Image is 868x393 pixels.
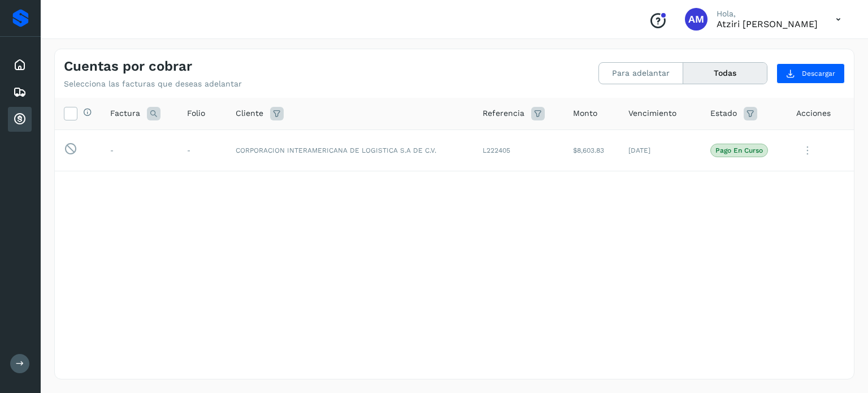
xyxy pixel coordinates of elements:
div: Embarques [8,80,32,105]
span: Folio [187,107,205,119]
td: $8,603.83 [564,129,619,171]
div: Inicio [8,53,32,77]
span: Vencimiento [628,107,676,119]
span: Estado [710,107,737,119]
td: - [101,129,178,171]
p: Pago en curso [715,146,763,154]
button: Descargar [776,63,845,84]
span: Cliente [236,107,263,119]
p: Atziri Mireya Rodriguez Arreola [717,19,818,29]
button: Para adelantar [599,63,683,84]
h4: Cuentas por cobrar [64,58,192,75]
td: - [178,129,227,171]
button: Todas [683,63,767,84]
td: L222405 [474,129,564,171]
span: Acciones [796,107,831,119]
p: Hola, [717,9,818,19]
span: Factura [110,107,140,119]
td: CORPORACION INTERAMERICANA DE LOGISTICA S.A DE C.V. [227,129,473,171]
p: Selecciona las facturas que deseas adelantar [64,79,242,89]
div: Cuentas por cobrar [8,107,32,132]
span: Monto [573,107,597,119]
span: Referencia [483,107,524,119]
span: Descargar [802,68,835,79]
td: [DATE] [619,129,701,171]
